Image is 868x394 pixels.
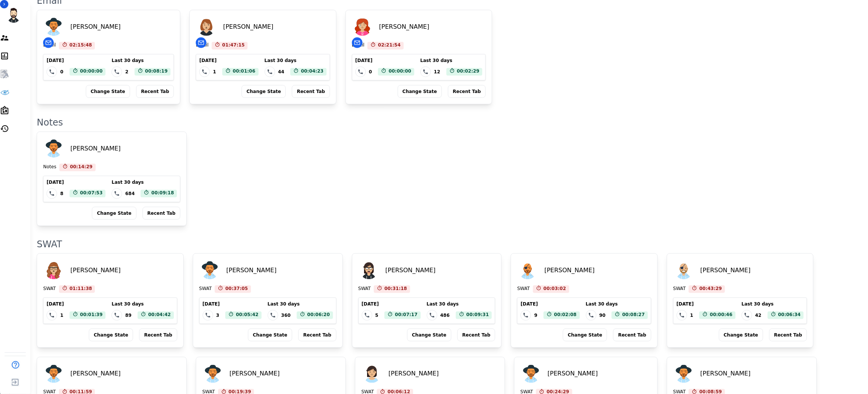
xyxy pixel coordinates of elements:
div: 9 [534,312,537,318]
div: Last 30 days [427,301,492,307]
span: 00:08:27 [622,312,645,319]
div: Last 30 days [586,301,648,307]
div: [DATE] [46,179,105,185]
span: 00:09:18 [151,190,174,197]
img: Avatar [43,363,64,385]
div: [PERSON_NAME] [379,22,429,31]
span: 00:05:42 [236,312,259,319]
div: [PERSON_NAME] [70,266,121,275]
div: SWAT [199,285,212,293]
span: 00:07:17 [395,312,418,319]
div: Recent Tab [136,85,174,98]
div: Last 30 days [268,301,333,307]
div: Recent Tab [613,329,651,341]
span: 02:21:54 [378,42,401,50]
div: Recent Tab [298,329,336,341]
span: 00:04:23 [301,68,324,76]
div: [PERSON_NAME] [701,369,751,378]
div: 486 [440,312,450,318]
div: Last 30 days [742,301,804,307]
div: [PERSON_NAME] [70,144,121,153]
div: Change State [242,85,286,98]
span: 00:14:29 [70,164,93,171]
img: Avatar [43,138,64,159]
div: 90 [600,312,606,318]
div: Change State [86,85,130,98]
div: [DATE] [199,57,258,64]
div: 360 [281,312,291,318]
div: Recent Tab [139,329,177,341]
div: 1 [690,312,693,318]
span: 02:15:48 [70,42,92,50]
div: [PERSON_NAME] [223,22,273,31]
div: SWAT [673,285,686,293]
div: Last 30 days [420,57,482,64]
div: [DATE] [677,301,736,307]
div: Recent Tab [448,85,486,98]
span: 00:02:29 [457,68,480,76]
div: [PERSON_NAME] [70,22,121,31]
span: 00:00:46 [710,312,733,319]
img: Avatar [202,363,223,385]
div: [PERSON_NAME] [389,369,439,378]
div: [DATE] [521,301,580,307]
div: 5 [375,312,378,318]
div: 684 [125,191,135,197]
div: Recent Tab [457,329,495,341]
div: 0 [60,69,63,75]
div: Email [196,42,208,50]
span: 00:04:42 [148,312,171,319]
span: 00:06:20 [307,312,330,319]
img: Avatar [352,16,373,37]
div: 44 [278,69,285,75]
div: Change State [407,329,451,341]
div: 12 [434,69,440,75]
img: Avatar [196,16,217,37]
div: Last 30 days [112,179,177,185]
div: [PERSON_NAME] [226,266,277,275]
div: [PERSON_NAME] [386,266,436,275]
span: 00:01:06 [233,68,256,76]
span: 00:09:31 [467,312,489,319]
span: 00:37:05 [225,285,248,293]
img: Bordered avatar [5,6,23,24]
span: 00:43:29 [699,285,722,293]
span: 00:06:34 [778,312,801,319]
span: 00:01:39 [80,312,103,319]
span: 00:00:00 [389,68,411,76]
span: 00:03:02 [544,285,566,293]
div: 8 [60,191,63,197]
div: Last 30 days [265,57,327,64]
div: Change State [89,329,133,341]
span: 00:07:53 [80,190,103,197]
img: Avatar [43,16,64,37]
span: 01:47:15 [222,42,245,50]
div: [PERSON_NAME] [70,369,121,378]
span: 00:00:00 [80,68,103,76]
span: 00:02:08 [554,312,577,319]
img: Avatar [673,260,694,281]
div: Change State [719,329,763,341]
div: SWAT [517,285,530,293]
div: 2 [125,69,128,75]
div: Last 30 days [112,301,174,307]
div: Email [43,42,56,50]
div: SWAT [43,285,56,293]
div: Email [352,42,364,50]
div: [DATE] [46,301,105,307]
img: Avatar [673,363,694,385]
div: 3 [216,312,219,318]
div: [PERSON_NAME] [229,369,280,378]
span: 01:11:38 [70,285,92,293]
img: Avatar [358,260,380,281]
div: 1 [213,69,216,75]
div: [PERSON_NAME] [548,369,598,378]
div: [DATE] [362,301,421,307]
div: SWAT [358,285,371,293]
div: [PERSON_NAME] [701,266,751,275]
img: Avatar [361,363,383,385]
div: Change State [92,207,136,220]
img: Avatar [199,260,220,281]
img: Avatar [43,260,64,281]
div: [DATE] [355,57,414,64]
